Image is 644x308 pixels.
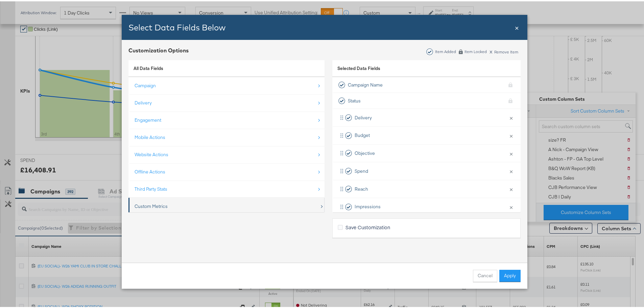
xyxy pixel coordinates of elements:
[135,98,152,105] div: Delivery
[355,149,375,155] span: Objective
[489,47,519,53] div: Remove Item
[515,21,519,31] div: Close
[135,185,167,191] div: Third Party Stats
[473,268,497,281] button: Cancel
[135,133,165,139] div: Mobile Actions
[345,222,390,229] span: Save Customization
[507,181,516,195] button: ×
[515,21,519,30] span: ×
[435,48,456,53] div: Item Added
[128,21,225,31] span: Select Data Fields Below
[499,268,521,281] button: Apply
[507,198,516,213] button: ×
[135,202,168,208] div: Custom Metrics
[507,163,516,177] button: ×
[464,48,487,53] div: Item Locked
[355,185,368,191] span: Reach
[490,46,493,53] span: x
[355,131,370,137] span: Budget
[337,64,380,73] span: Selected Data Fields
[355,167,368,173] span: Spend
[135,81,156,88] div: Campaign
[348,80,383,87] span: Campaign Name
[135,116,161,122] div: Engagement
[135,167,165,174] div: Offline Actions
[134,64,163,70] span: All Data Fields
[507,127,516,141] button: ×
[128,45,189,53] div: Customization Options
[507,109,516,123] button: ×
[355,113,372,120] span: Delivery
[348,96,361,103] span: Status
[122,14,527,287] div: Bulk Add Locations Modal
[507,145,516,159] button: ×
[355,202,381,209] span: Impressions
[135,150,168,157] div: Website Actions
